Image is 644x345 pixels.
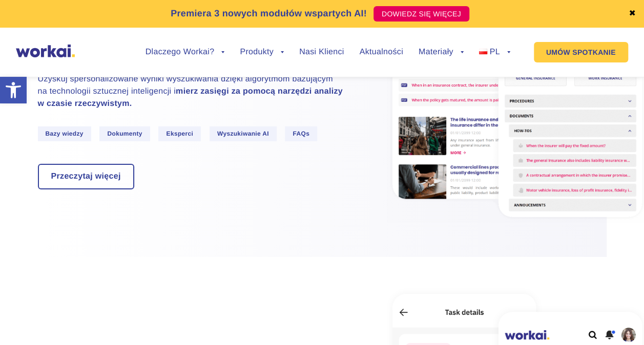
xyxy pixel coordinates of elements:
[373,6,469,21] a: DOWIEDZ SIĘ WIĘCEJ
[38,126,91,141] span: Bazy wiedzy
[38,73,345,110] p: Uzyskuj spersonalizowane wyniki wyszukiwania dzięki algorytmom bazującym na technologii sztucznej...
[210,126,277,141] span: Wyszukiwanie AI
[629,10,636,18] a: ✖
[158,126,201,141] span: Eksperci
[146,48,225,56] a: Dlaczego Workai?
[299,48,344,56] a: Nasi Klienci
[489,48,500,56] span: PL
[534,42,628,62] a: UMÓW SPOTKANIE
[240,48,284,56] a: Produkty
[39,165,133,188] a: Przeczytaj więcej
[419,48,464,56] a: Materiały
[38,87,343,108] strong: mierz zasięgi za pomocą narzędzi analizy w czasie rzeczywistym.
[99,126,150,141] span: Dokumenty
[285,126,317,141] span: FAQs
[171,7,367,20] p: Premiera 3 nowych modułów wspartych AI!
[359,48,403,56] a: Aktualności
